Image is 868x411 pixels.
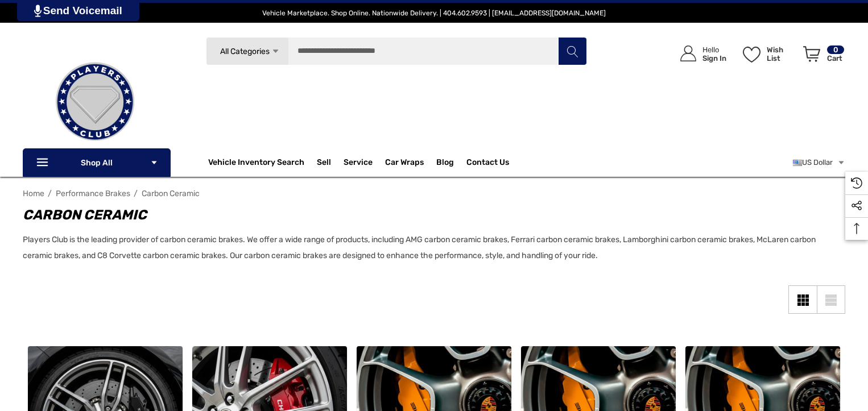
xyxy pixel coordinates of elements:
svg: Social Media [851,200,862,211]
p: Sign In [702,54,726,63]
a: Sign in [667,34,732,73]
img: PjwhLS0gR2VuZXJhdG9yOiBHcmF2aXQuaW8gLS0+PHN2ZyB4bWxucz0iaHR0cDovL3d3dy53My5vcmcvMjAwMC9zdmciIHhtb... [34,5,42,17]
svg: Icon Line [35,156,52,169]
a: Service [344,157,373,170]
span: Vehicle Marketplace. Shop Online. Nationwide Delivery. | 404.602.9593 | [EMAIL_ADDRESS][DOMAIN_NAME] [262,9,606,17]
p: Cart [827,54,844,63]
a: Carbon Ceramic [142,189,200,198]
img: Players Club | Cars For Sale [38,45,152,159]
button: Search [558,37,586,65]
a: Car Wraps [385,151,436,174]
svg: Review Your Cart [803,46,820,62]
p: Players Club is the leading provider of carbon ceramic brakes. We offer a wide range of products,... [23,232,834,264]
a: Performance Brakes [56,189,130,198]
span: All Categories [220,47,270,56]
svg: Wish List [743,47,760,63]
a: Home [23,189,44,198]
h1: Carbon Ceramic [23,205,834,225]
a: Sell [317,151,344,174]
svg: Icon User Account [680,45,696,61]
svg: Recently Viewed [851,177,862,189]
a: Blog [436,157,454,170]
a: Vehicle Inventory Search [208,157,304,170]
svg: Top [845,223,868,234]
span: Sell [317,157,331,170]
p: Hello [702,45,726,54]
a: Cart with 0 items [798,34,845,78]
p: Shop All [23,148,171,177]
a: Contact Us [466,157,509,170]
svg: Icon Arrow Down [271,47,280,56]
p: 0 [827,45,844,54]
p: Wish List [767,45,797,63]
span: Car Wraps [385,157,424,170]
a: Grid View [788,285,817,314]
a: USD [793,151,845,174]
a: Wish List Wish List [738,34,798,73]
svg: Icon Arrow Down [150,159,158,167]
a: List View [817,285,845,314]
nav: Breadcrumb [23,184,845,204]
a: All Categories Icon Arrow Down Icon Arrow Up [206,37,288,65]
